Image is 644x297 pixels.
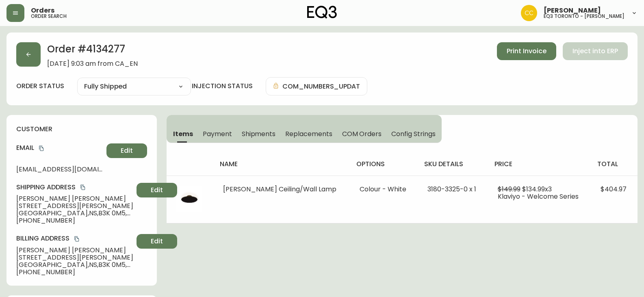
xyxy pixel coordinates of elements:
span: [STREET_ADDRESS][PERSON_NAME] [16,202,133,210]
span: Edit [151,186,163,195]
label: order status [16,82,64,91]
span: $404.97 [601,184,627,194]
span: [GEOGRAPHIC_DATA] , NS , B3K 0M5 , CA [16,210,133,217]
button: copy [37,144,46,152]
span: Replacements [285,130,332,138]
span: Config Strings [391,130,435,138]
button: Edit [137,234,177,249]
span: Shipments [242,130,276,138]
img: ec7176bad513007d25397993f68ebbfb [521,5,537,21]
span: Klaviyo - Welcome Series [498,192,579,201]
span: [PERSON_NAME] [PERSON_NAME] [16,195,133,202]
span: Print Invoice [507,47,546,56]
h4: price [494,160,585,169]
h4: Shipping Address [16,183,133,192]
h5: order search [31,14,67,19]
span: $149.99 [498,184,520,194]
span: [PERSON_NAME] [PERSON_NAME] [16,247,133,254]
h4: injection status [192,82,253,91]
span: [PERSON_NAME] Ceiling/Wall Lamp [223,184,336,194]
h4: customer [16,125,147,134]
h5: eq3 toronto - [PERSON_NAME] [544,14,624,19]
span: COM Orders [342,130,382,138]
img: b5c6a323-c3a1-4e3b-b1ab-85d98247ea33Optional[Klein-Black-Wall-Lamp].jpg [176,186,202,212]
span: Edit [151,237,163,246]
span: Payment [203,130,232,138]
h4: Billing Address [16,234,133,243]
span: $134.99 x 3 [522,184,552,194]
button: copy [73,235,81,243]
span: [DATE] 9:03 am from CA_EN [47,60,138,67]
span: [GEOGRAPHIC_DATA] , NS , B3K 0M5 , CA [16,261,133,269]
span: Edit [121,146,133,155]
button: Edit [106,143,147,158]
h4: sku details [424,160,481,169]
h4: Email [16,143,103,152]
button: Edit [137,183,177,197]
img: logo [307,6,337,19]
span: 3180-3325-0 x 1 [427,184,476,194]
span: [PHONE_NUMBER] [16,217,133,224]
span: [PHONE_NUMBER] [16,269,133,276]
h4: name [220,160,343,169]
h2: Order # 4134277 [47,42,138,60]
button: Print Invoice [497,42,556,60]
span: Orders [31,7,54,14]
h4: total [597,160,631,169]
h4: options [356,160,411,169]
span: [STREET_ADDRESS][PERSON_NAME] [16,254,133,261]
span: Items [173,130,193,138]
span: [PERSON_NAME] [544,7,601,14]
span: [EMAIL_ADDRESS][DOMAIN_NAME] [16,166,103,173]
button: copy [79,183,87,191]
li: Colour - White [360,186,408,193]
